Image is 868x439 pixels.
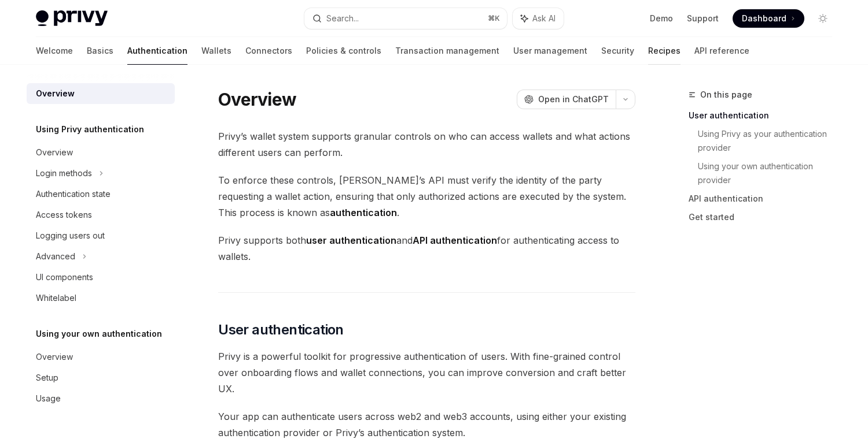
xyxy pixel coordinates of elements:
[27,225,175,246] a: Logging users out
[36,229,105,243] div: Logging users out
[413,235,497,246] strong: API authentication
[488,14,500,23] span: ⌘ K
[27,184,175,204] a: Authentication state
[36,10,108,27] img: light logo
[513,8,564,29] button: Ask AI
[650,13,673,24] a: Demo
[698,125,841,157] a: Using Privy as your authentication provider
[532,13,556,24] span: Ask AI
[304,8,507,29] button: Search...⌘K
[27,288,175,308] a: Whitelabel
[306,37,381,65] a: Policies & controls
[36,87,75,101] div: Overview
[513,37,587,65] a: User management
[36,250,75,263] div: Advanced
[689,189,841,208] a: API authentication
[814,9,832,28] button: Toggle dark mode
[36,392,61,405] div: Usage
[36,187,111,201] div: Authentication state
[127,37,187,65] a: Authentication
[694,37,749,65] a: API reference
[201,37,231,65] a: Wallets
[742,13,786,24] span: Dashboard
[245,37,292,65] a: Connectors
[687,13,719,24] a: Support
[689,208,841,226] a: Get started
[36,166,92,180] div: Login methods
[218,89,296,110] h1: Overview
[601,37,634,65] a: Security
[36,291,76,305] div: Whitelabel
[733,9,804,28] a: Dashboard
[36,208,92,222] div: Access tokens
[27,347,175,367] a: Overview
[36,146,73,159] div: Overview
[27,142,175,163] a: Overview
[648,37,681,65] a: Recipes
[700,88,752,102] span: On this page
[538,94,609,105] span: Open in ChatGPT
[218,321,344,339] span: User authentication
[27,83,175,104] a: Overview
[330,207,397,218] strong: authentication
[517,90,616,109] button: Open in ChatGPT
[27,204,175,225] a: Access tokens
[87,37,113,65] a: Basics
[218,232,635,265] span: Privy supports both and for authenticating access to wallets.
[698,157,841,189] a: Using your own authentication provider
[36,350,73,364] div: Overview
[27,367,175,388] a: Setup
[395,37,499,65] a: Transaction management
[218,348,635,397] span: Privy is a powerful toolkit for progressive authentication of users. With fine-grained control ov...
[36,37,73,65] a: Welcome
[218,172,635,221] span: To enforce these controls, [PERSON_NAME]’s API must verify the identity of the party requesting a...
[27,388,175,409] a: Usage
[36,270,93,284] div: UI components
[27,267,175,288] a: UI components
[36,371,58,385] div: Setup
[306,235,396,246] strong: user authentication
[36,327,162,341] h5: Using your own authentication
[218,128,635,161] span: Privy’s wallet system supports granular controls on who can access wallets and what actions diffe...
[36,122,144,136] h5: Using Privy authentication
[689,106,841,125] a: User authentication
[326,12,359,25] div: Search...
